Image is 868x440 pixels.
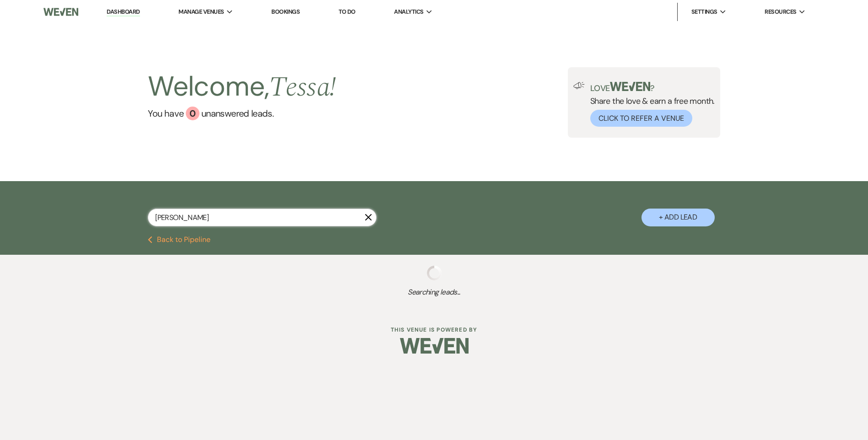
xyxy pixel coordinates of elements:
a: Dashboard [107,8,140,16]
div: Share the love & earn a free month. [585,82,715,127]
img: Weven Logo [43,2,78,21]
button: + Add Lead [642,209,715,226]
button: Click to Refer a Venue [590,110,692,127]
a: To Do [339,8,356,16]
img: Weven Logo [400,330,469,362]
a: You have 0 unanswered leads. [148,107,336,120]
span: Searching leads... [43,287,825,298]
span: Tessa ! [269,66,336,108]
span: Resources [765,7,796,16]
span: Manage Venues [178,7,224,16]
h2: Welcome, [148,67,336,107]
p: Love ? [590,82,715,92]
a: Bookings [271,8,300,16]
span: Analytics [394,7,423,16]
img: loud-speaker-illustration.svg [573,82,585,89]
img: loading spinner [427,266,442,280]
div: 0 [186,107,199,120]
button: Back to Pipeline [148,236,210,243]
img: weven-logo-green.svg [610,82,651,91]
input: Search by name, event date, email address or phone number [148,209,377,226]
span: Settings [691,7,717,16]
